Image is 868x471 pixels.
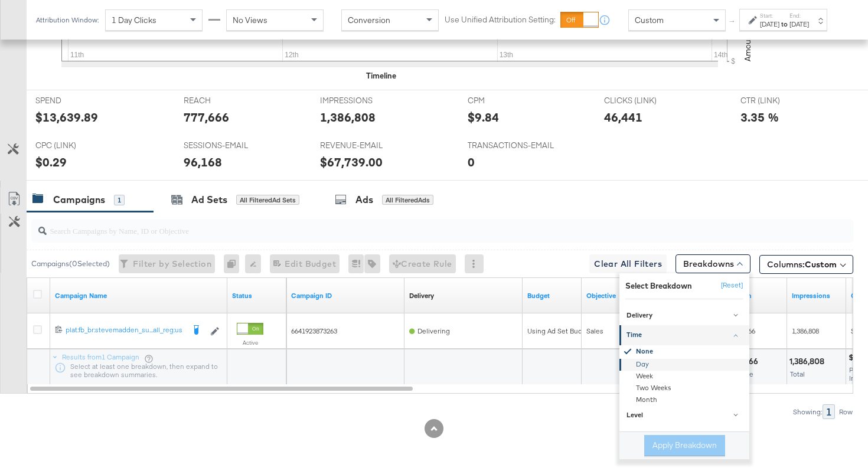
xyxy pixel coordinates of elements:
[224,254,245,273] div: 0
[468,153,475,171] div: 0
[740,95,829,106] span: CTR (LINK)
[527,326,593,336] div: Using Ad Set Budget
[760,12,779,19] label: Start:
[625,280,692,292] div: Select Breakdown
[184,95,272,106] span: REACH
[619,306,749,325] a: Delivery
[35,95,124,106] span: SPEND
[191,193,227,207] div: Ad Sets
[621,394,749,406] div: Month
[31,259,110,269] div: Campaigns ( 0 Selected)
[621,382,749,394] div: Two Weeks
[789,356,828,367] div: 1,386,808
[468,109,499,126] div: $9.84
[619,345,749,406] div: Time
[348,15,390,25] span: Conversion
[626,311,744,320] div: Delivery
[621,359,749,371] div: Day
[527,291,577,300] a: The maximum amount you're willing to spend on your ads, on average each day or over the lifetime ...
[604,95,693,106] span: CLICKS (LINK)
[35,16,99,24] div: Attribution Window:
[55,291,223,300] a: Your campaign name.
[114,195,125,205] div: 1
[792,408,823,416] div: Showing:
[35,140,124,151] span: CPC (LINK)
[320,153,383,171] div: $67,739.00
[604,109,642,126] div: 46,441
[291,291,400,300] a: Your campaign ID.
[35,109,98,126] div: $13,639.89
[838,408,853,416] div: Row
[184,153,222,171] div: 96,168
[779,19,789,28] strong: to
[409,291,434,300] div: Delivery
[619,326,749,345] a: Time
[291,326,337,335] span: 6641923873263
[66,325,184,337] a: plat:fb_br:stevemadden_su...all_reg:us
[635,15,664,25] span: Custom
[789,19,809,29] div: [DATE]
[790,369,805,378] span: Total
[236,195,299,205] div: All Filtered Ad Sets
[232,291,282,300] a: Shows the current state of your Ad Campaign.
[626,331,744,341] div: Time
[792,291,841,300] a: The number of times your ad was served. On mobile apps an ad is counted as served the first time ...
[409,291,434,300] a: Reflects the ability of your Ad Campaign to achieve delivery based on ad states, schedule and bud...
[468,95,556,106] span: CPM
[676,254,750,273] button: Breakdowns
[733,291,782,300] a: The number of people your ad was served to.
[760,19,779,29] div: [DATE]
[805,259,837,270] span: Custom
[767,259,837,270] span: Columns:
[66,325,184,335] div: plat:fb_br:stevemadden_su...all_reg:us
[621,345,749,359] div: None
[759,255,853,274] button: Columns:Custom
[184,109,229,126] div: 777,666
[355,193,373,207] div: Ads
[184,140,272,151] span: SESSIONS-EMAIL
[586,326,603,335] span: Sales
[586,291,636,300] a: Your campaign's objective.
[233,15,267,25] span: No Views
[35,153,67,171] div: $0.29
[714,276,743,295] button: [Reset]
[789,12,809,19] label: End:
[417,326,450,335] span: Delivering
[468,140,556,151] span: TRANSACTIONS-EMAIL
[320,109,376,126] div: 1,386,808
[742,9,753,61] text: Amount (USD)
[823,404,835,419] div: 1
[237,339,263,346] label: Active
[366,70,396,81] div: Timeline
[619,406,749,426] a: Level
[740,109,779,126] div: 3.35 %
[621,371,749,382] div: Week
[112,15,156,25] span: 1 Day Clicks
[727,20,738,24] span: ↑
[445,14,556,25] label: Use Unified Attribution Setting:
[47,214,780,237] input: Search Campaigns by Name, ID or Objective
[594,257,662,272] span: Clear All Filters
[626,411,744,421] div: Level
[792,326,819,335] span: 1,386,808
[320,140,409,151] span: REVENUE-EMAIL
[589,254,667,273] button: Clear All Filters
[320,95,409,106] span: IMPRESSIONS
[53,193,105,207] div: Campaigns
[382,195,433,205] div: All Filtered Ads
